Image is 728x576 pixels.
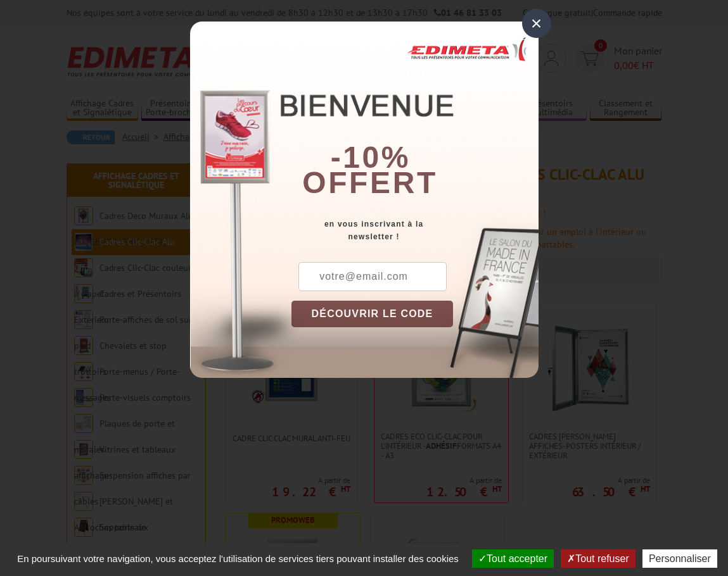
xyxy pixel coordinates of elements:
[561,549,635,568] button: Tout refuser
[291,218,539,243] div: en vous inscrivant à la newsletter !
[331,141,411,174] b: -10%
[298,262,447,291] input: votre@email.com
[642,549,717,568] button: Personnaliser (fenêtre modale)
[11,553,465,564] span: En poursuivant votre navigation, vous acceptez l'utilisation de services tiers pouvant installer ...
[291,301,454,327] button: DÉCOUVRIR LE CODE
[472,549,554,568] button: Tout accepter
[522,9,551,38] div: ×
[302,166,438,199] font: offert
